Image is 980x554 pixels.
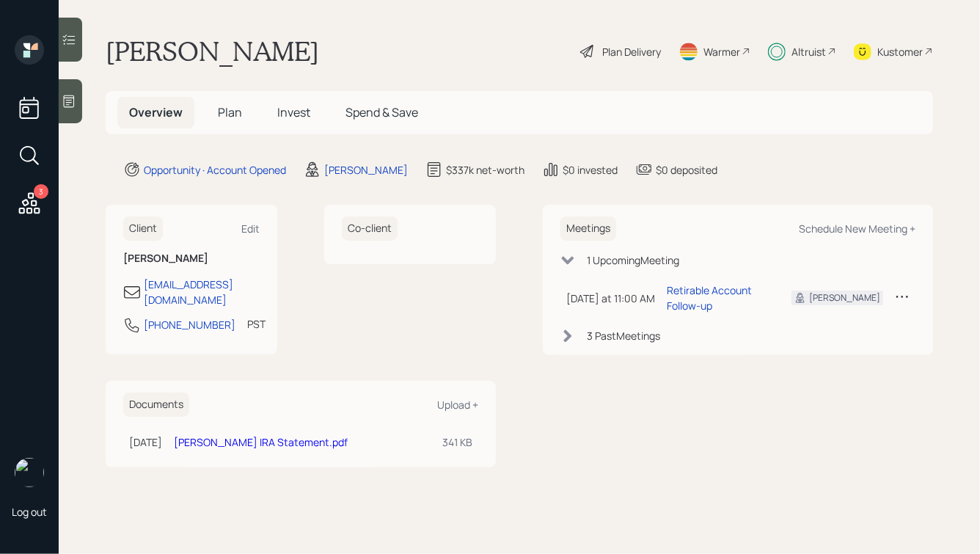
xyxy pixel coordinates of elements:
h6: Co-client [342,216,398,241]
h6: Client [123,216,163,241]
span: Plan [218,104,242,120]
div: [EMAIL_ADDRESS][DOMAIN_NAME] [144,277,260,307]
div: Warmer [703,44,740,59]
div: [PERSON_NAME] [324,162,408,178]
div: Schedule New Meeting + [799,222,915,236]
div: 341 KB [442,434,472,450]
div: [DATE] at 11:00 AM [566,291,655,306]
div: [PHONE_NUMBER] [144,317,235,332]
h6: Meetings [560,216,616,241]
div: 3 [34,184,48,199]
img: hunter_neumayer.jpg [15,458,44,487]
span: Invest [277,104,310,120]
div: 3 Past Meeting s [587,328,660,343]
div: [DATE] [129,434,162,450]
div: Altruist [791,44,826,59]
div: $337k net-worth [446,162,524,178]
a: [PERSON_NAME] IRA Statement.pdf [174,435,348,449]
div: Kustomer [877,44,923,59]
div: Plan Delivery [602,44,661,59]
div: Log out [12,505,47,519]
div: $0 deposited [656,162,717,178]
h6: [PERSON_NAME] [123,252,260,265]
div: [PERSON_NAME] [809,291,880,305]
div: 1 Upcoming Meeting [587,252,679,268]
h1: [PERSON_NAME] [106,35,319,68]
div: Opportunity · Account Opened [144,162,286,178]
div: Retirable Account Follow-up [667,283,768,313]
div: Upload + [437,398,478,412]
div: PST [247,316,266,332]
span: Spend & Save [345,104,418,120]
div: $0 invested [563,162,618,178]
span: Overview [129,104,183,120]
div: Edit [241,222,260,236]
h6: Documents [123,393,189,417]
